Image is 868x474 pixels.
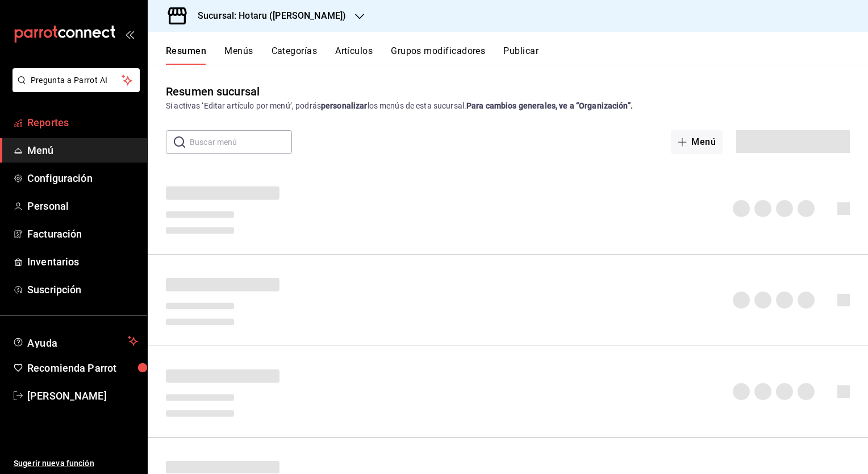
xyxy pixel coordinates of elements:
a: Pregunta a Parrot AI [8,82,140,94]
strong: Para cambios generales, ve a “Organización”. [466,101,633,110]
button: Artículos [335,45,373,65]
span: Recomienda Parrot [27,360,138,376]
button: Publicar [503,45,539,65]
button: Menús [224,45,253,65]
span: Facturación [27,226,138,242]
span: Pregunta a Parrot AI [31,74,122,86]
div: navigation tabs [166,45,868,65]
button: open_drawer_menu [125,30,134,39]
strong: personalizar [321,101,368,110]
input: Buscar menú [190,131,292,153]
button: Categorías [272,45,318,65]
span: Reportes [27,115,138,130]
div: Resumen sucursal [166,83,260,100]
span: Ayuda [27,334,123,348]
h3: Sucursal: Hotaru ([PERSON_NAME]) [189,9,346,23]
span: Sugerir nueva función [14,458,138,469]
span: Inventarios [27,254,138,269]
button: Pregunta a Parrot AI [12,68,140,92]
button: Menú [671,130,723,154]
span: [PERSON_NAME] [27,388,138,404]
span: Configuración [27,171,138,186]
span: Personal [27,198,138,214]
span: Suscripción [27,282,138,297]
button: Resumen [166,45,206,65]
span: Menú [27,143,138,158]
button: Grupos modificadores [391,45,485,65]
div: Si activas ‘Editar artículo por menú’, podrás los menús de esta sucursal. [166,100,850,112]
